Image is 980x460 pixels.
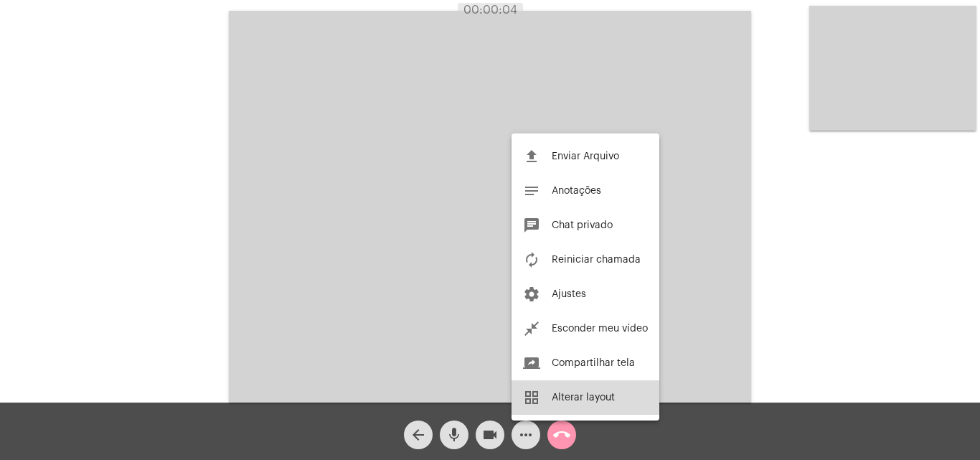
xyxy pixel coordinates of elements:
[552,289,586,299] span: Ajustes
[552,186,601,196] span: Anotações
[523,148,540,165] mat-icon: file_upload
[523,320,540,337] mat-icon: close_fullscreen
[523,355,540,372] mat-icon: screen_share
[552,255,641,265] span: Reiniciar chamada
[552,358,635,368] span: Compartilhar tela
[552,393,615,403] span: Alterar layout
[552,151,619,161] span: Enviar Arquivo
[523,286,540,303] mat-icon: settings
[523,251,540,268] mat-icon: autorenew
[523,389,540,406] mat-icon: grid_view
[523,182,540,200] mat-icon: notes
[552,220,613,230] span: Chat privado
[552,324,648,334] span: Esconder meu vídeo
[523,217,540,234] mat-icon: chat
